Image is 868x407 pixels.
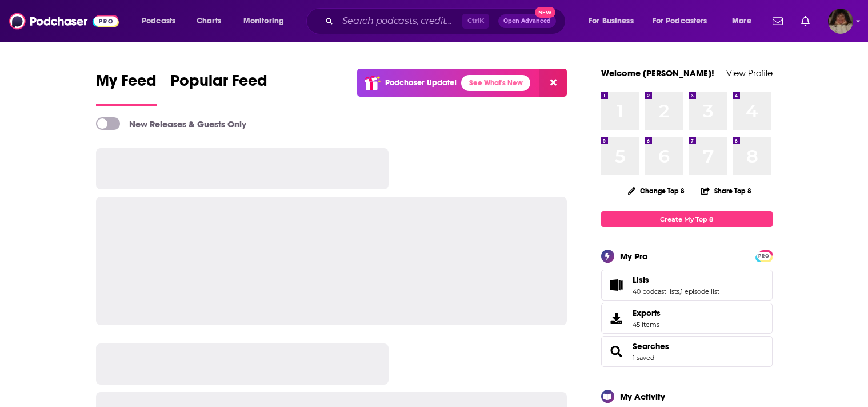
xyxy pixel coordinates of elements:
a: Create My Top 8 [601,211,773,227]
button: open menu [581,12,648,30]
button: open menu [724,12,766,30]
button: Show profile menu [828,9,853,34]
span: For Podcasters [653,13,707,29]
div: My Pro [620,251,648,262]
span: Exports [633,308,661,318]
span: Ctrl K [462,14,489,29]
span: Charts [197,13,221,29]
a: My Feed [96,71,157,106]
span: More [732,13,751,29]
a: Show notifications dropdown [768,11,787,31]
a: PRO [757,251,771,260]
span: Popular Feed [170,71,267,97]
a: Popular Feed [170,71,267,106]
button: Share Top 8 [701,180,752,202]
span: Podcasts [142,13,175,29]
a: See What's New [461,75,530,91]
span: Lists [601,270,773,301]
span: PRO [757,252,771,260]
span: Logged in as angelport [828,9,853,34]
a: Searches [605,343,628,359]
span: My Feed [96,71,157,97]
span: For Business [589,13,634,29]
span: Lists [633,275,649,285]
span: Monitoring [243,13,284,29]
a: Searches [633,341,669,351]
div: My Activity [620,391,665,402]
button: Change Top 8 [621,184,692,198]
button: open menu [235,12,299,30]
p: Podchaser Update! [385,78,457,88]
a: Welcome [PERSON_NAME]! [601,68,714,78]
a: New Releases & Guests Only [96,117,246,130]
img: Podchaser - Follow, Share and Rate Podcasts [9,10,119,32]
button: open menu [134,12,190,30]
a: Lists [605,277,628,293]
img: User Profile [828,9,853,34]
a: 40 podcast lists [633,287,679,295]
a: View Profile [726,68,773,78]
input: Search podcasts, credits, & more... [338,12,462,30]
a: 1 saved [633,354,654,362]
span: New [535,7,555,18]
span: , [679,287,681,295]
a: 1 episode list [681,287,719,295]
span: Open Advanced [503,18,551,24]
a: Lists [633,275,719,285]
a: Show notifications dropdown [797,11,814,31]
a: Charts [189,12,228,30]
div: Search podcasts, credits, & more... [317,8,577,34]
span: 45 items [633,321,661,329]
a: Exports [601,303,773,334]
span: Exports [605,310,628,326]
button: open menu [645,12,724,30]
span: Searches [601,336,773,367]
button: Open AdvancedNew [498,14,556,28]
